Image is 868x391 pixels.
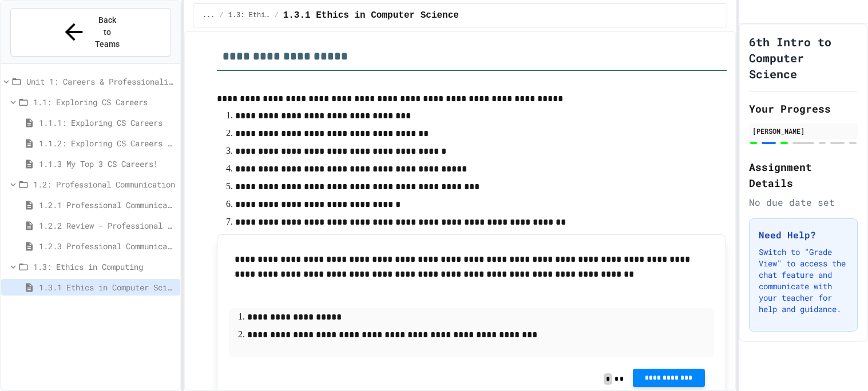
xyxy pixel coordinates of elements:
[39,281,176,293] span: 1.3.1 Ethics in Computer Science
[752,126,854,136] div: [PERSON_NAME]
[10,8,171,57] button: Back to Teams
[33,178,176,190] span: 1.2: Professional Communication
[749,195,858,209] div: No due date set
[283,9,459,22] span: 1.3.1 Ethics in Computer Science
[228,11,270,20] span: 1.3: Ethics in Computing
[749,101,858,117] h2: Your Progress
[274,11,278,20] span: /
[33,96,176,108] span: 1.1: Exploring CS Careers
[749,159,858,191] h2: Assignment Details
[759,246,848,315] p: Switch to "Grade View" to access the chat feature and communicate with your teacher for help and ...
[39,158,176,170] span: 1.1.3 My Top 3 CS Careers!
[220,11,224,20] span: /
[39,137,176,149] span: 1.1.2: Exploring CS Careers - Review
[39,117,176,129] span: 1.1.1: Exploring CS Careers
[39,220,176,232] span: 1.2.2 Review - Professional Communication
[33,261,176,273] span: 1.3: Ethics in Computing
[203,11,215,20] span: ...
[39,240,176,252] span: 1.2.3 Professional Communication Challenge
[94,14,121,50] span: Back to Teams
[26,75,176,87] span: Unit 1: Careers & Professionalism
[759,228,848,242] h3: Need Help?
[39,199,176,211] span: 1.2.1 Professional Communication
[749,34,858,82] h1: 6th Intro to Computer Science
